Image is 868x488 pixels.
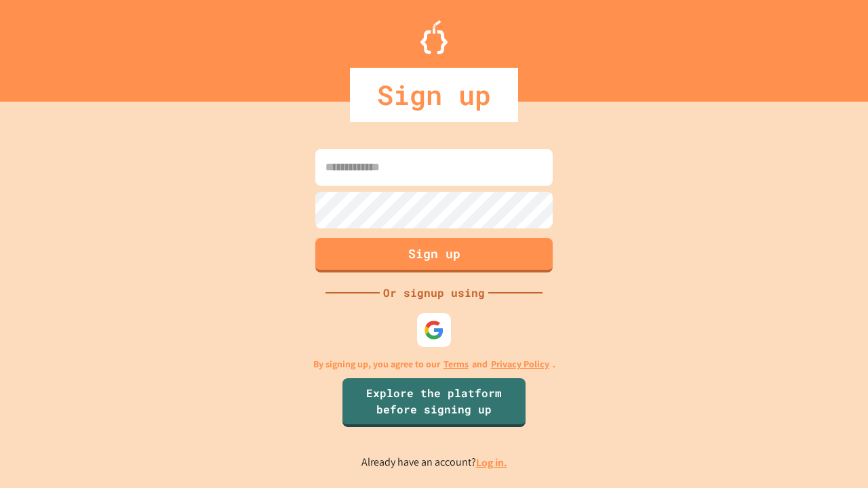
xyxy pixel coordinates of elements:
[443,357,469,371] a: Terms
[424,320,444,340] img: google-icon.svg
[315,238,553,272] button: Sign up
[361,454,507,471] p: Already have an account?
[342,378,526,427] a: Explore the platform before signing up
[350,68,518,122] div: Sign up
[476,455,507,470] a: Log in.
[313,357,555,371] p: By signing up, you agree to our and .
[380,285,488,301] div: Or signup using
[491,357,549,371] a: Privacy Policy
[420,20,448,54] img: Logo.svg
